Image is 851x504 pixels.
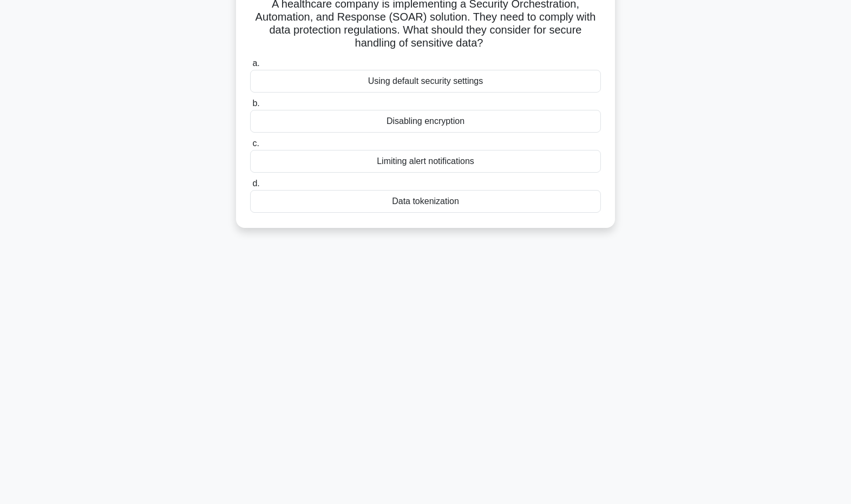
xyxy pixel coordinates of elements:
[250,70,601,93] div: Using default security settings
[250,190,601,213] div: Data tokenization
[252,58,259,68] span: a.
[252,179,259,188] span: d.
[250,110,601,133] div: Disabling encryption
[252,99,259,108] span: b.
[250,150,601,173] div: Limiting alert notifications
[252,139,259,148] span: c.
